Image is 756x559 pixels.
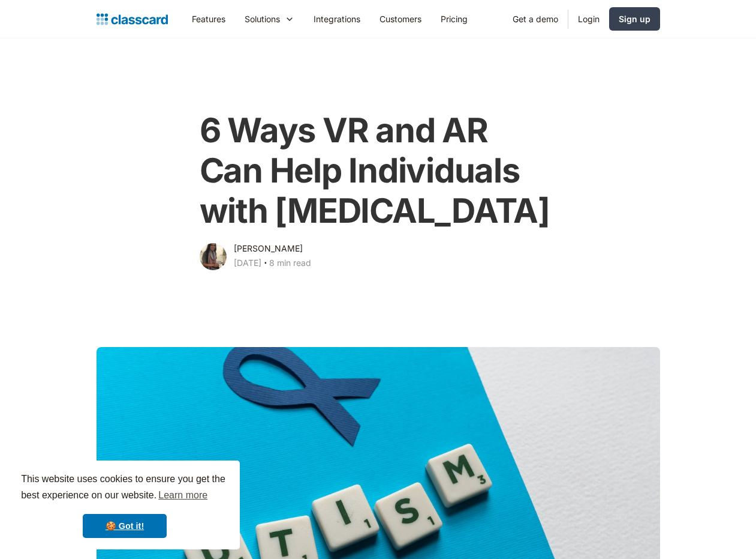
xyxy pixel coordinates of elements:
div: [PERSON_NAME] [234,241,303,256]
div: Solutions [235,5,304,32]
a: learn more about cookies [156,486,209,504]
div: ‧ [261,256,269,273]
a: Integrations [304,5,370,32]
span: This website uses cookies to ensure you get the best experience on our website. [21,472,228,504]
a: Customers [370,5,431,32]
div: Solutions [245,13,280,25]
a: Sign up [609,7,660,31]
a: Features [182,5,235,32]
div: Sign up [619,13,650,25]
div: cookieconsent [10,461,240,549]
a: Login [568,5,609,32]
h1: 6 Ways VR and AR Can Help Individuals with [MEDICAL_DATA] [200,110,557,232]
a: Get a demo [503,5,568,32]
a: Pricing [431,5,477,32]
a: dismiss cookie message [83,514,167,538]
div: 8 min read [269,256,311,270]
a: home [97,11,168,28]
div: [DATE] [234,256,261,270]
